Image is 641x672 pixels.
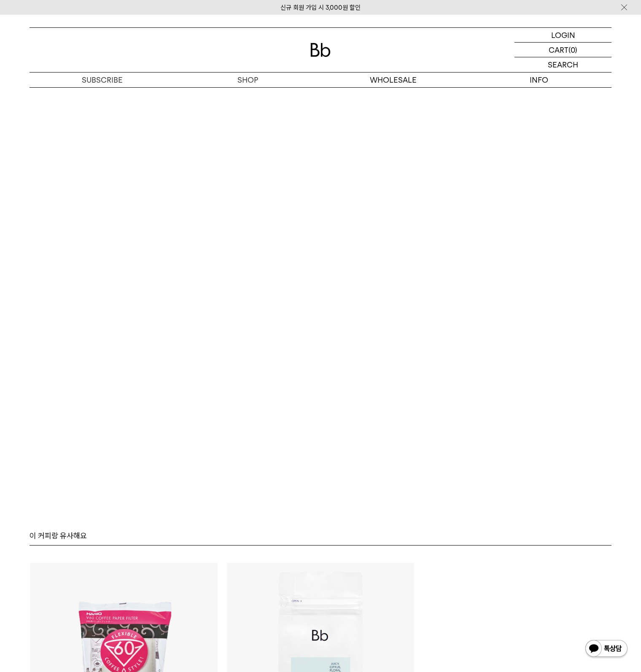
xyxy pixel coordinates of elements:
[320,73,466,87] p: WHOLESALE
[280,4,361,11] a: 신규 회원 가입 시 3,000원 할인
[548,57,578,72] p: SEARCH
[175,73,320,87] a: SHOP
[514,43,611,57] a: CART (0)
[30,73,175,87] a: SUBSCRIBE
[310,43,331,57] img: 로고
[514,28,611,43] a: LOGIN
[551,28,575,42] p: LOGIN
[30,531,87,541] p: 이 커피랑 유사해요
[466,73,611,87] p: INFO
[584,639,628,659] img: 카카오톡 채널 1:1 채팅 버튼
[549,43,568,57] p: CART
[568,43,577,57] p: (0)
